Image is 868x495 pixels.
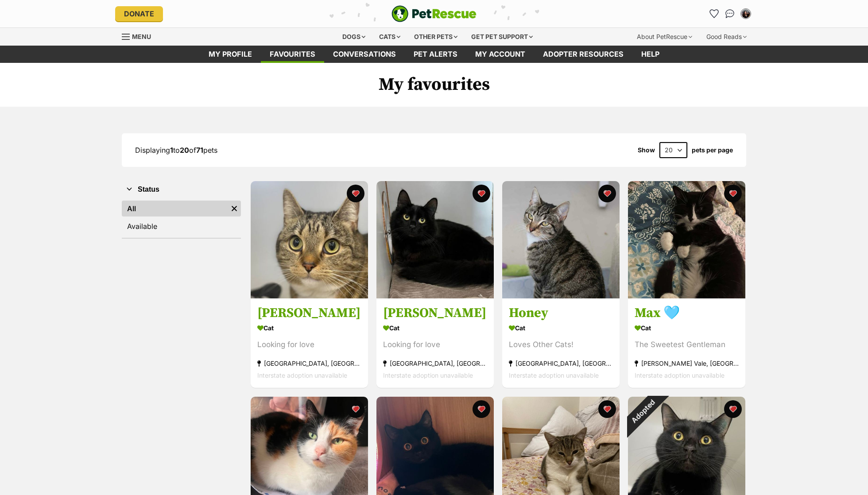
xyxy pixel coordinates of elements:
div: Cat [509,322,613,335]
span: Menu [132,33,151,40]
div: Good Reads [700,28,753,46]
h3: [PERSON_NAME] [257,305,361,322]
div: Loves Other Cats! [509,339,613,351]
a: All [122,201,228,217]
button: favourite [347,400,364,418]
strong: 1 [170,146,173,155]
ul: Account quick links [707,7,753,21]
a: Available [122,218,241,234]
button: favourite [473,400,490,418]
div: Looking for love [383,339,487,351]
div: [GEOGRAPHIC_DATA], [GEOGRAPHIC_DATA] [257,358,361,370]
a: Honey Cat Loves Other Cats! [GEOGRAPHIC_DATA], [GEOGRAPHIC_DATA] Interstate adoption unavailable ... [502,298,620,388]
div: [GEOGRAPHIC_DATA], [GEOGRAPHIC_DATA] [509,358,613,370]
a: Adopter resources [534,46,632,63]
span: Interstate adoption unavailable [257,372,347,379]
a: Conversations [723,7,737,21]
button: My account [739,7,753,21]
button: favourite [598,400,616,418]
div: Looking for love [257,339,361,351]
button: favourite [724,400,742,418]
a: [PERSON_NAME] Cat Looking for love [GEOGRAPHIC_DATA], [GEOGRAPHIC_DATA] Interstate adoption unava... [251,298,368,388]
div: Get pet support [465,28,539,46]
span: Interstate adoption unavailable [509,372,599,379]
div: Cats [373,28,407,46]
a: My account [466,46,534,63]
h3: Honey [509,305,613,322]
strong: 20 [180,146,189,155]
a: Menu [122,28,157,44]
button: favourite [473,185,490,202]
div: [GEOGRAPHIC_DATA], [GEOGRAPHIC_DATA] [383,358,487,370]
strong: 71 [196,146,203,155]
div: Cat [383,322,487,335]
h3: [PERSON_NAME] [383,305,487,322]
span: Displaying to of pets [135,146,217,155]
div: Cat [635,322,739,335]
div: Status [122,199,241,238]
a: My profile [200,46,261,63]
div: About PetRescue [631,28,698,46]
a: Max 🩵 Cat The Sweetest Gentleman [PERSON_NAME] Vale, [GEOGRAPHIC_DATA] Interstate adoption unavai... [628,298,745,388]
button: favourite [347,185,364,202]
a: Favourites [707,7,721,21]
a: Donate [115,6,163,21]
label: pets per page [692,147,733,154]
span: Show [638,147,655,154]
span: Interstate adoption unavailable [383,372,473,379]
img: Young Pete [376,181,494,298]
a: conversations [324,46,405,63]
a: PetRescue [391,5,477,22]
img: chat-41dd97257d64d25036548639549fe6c8038ab92f7586957e7f3b1b290dea8141.svg [725,9,735,18]
button: favourite [724,185,742,202]
img: Frankie [251,181,368,298]
a: [PERSON_NAME] Cat Looking for love [GEOGRAPHIC_DATA], [GEOGRAPHIC_DATA] Interstate adoption unava... [376,298,494,388]
span: Interstate adoption unavailable [635,372,725,379]
button: favourite [598,185,616,202]
a: Remove filter [228,201,241,217]
a: Help [632,46,668,63]
img: logo-e224e6f780fb5917bec1dbf3a21bbac754714ae5b6737aabdf751b685950b380.svg [391,5,477,22]
div: The Sweetest Gentleman [635,339,739,351]
h3: Max 🩵 [635,305,739,322]
div: Adopted [616,385,669,438]
button: Status [122,184,241,195]
img: Duong Do (Freya) profile pic [741,9,750,18]
div: Cat [257,322,361,335]
img: Honey [502,181,620,298]
a: Pet alerts [405,46,466,63]
div: [PERSON_NAME] Vale, [GEOGRAPHIC_DATA] [635,358,739,370]
a: Favourites [261,46,324,63]
img: Max 🩵 [628,181,745,298]
div: Dogs [336,28,372,46]
div: Other pets [408,28,464,46]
